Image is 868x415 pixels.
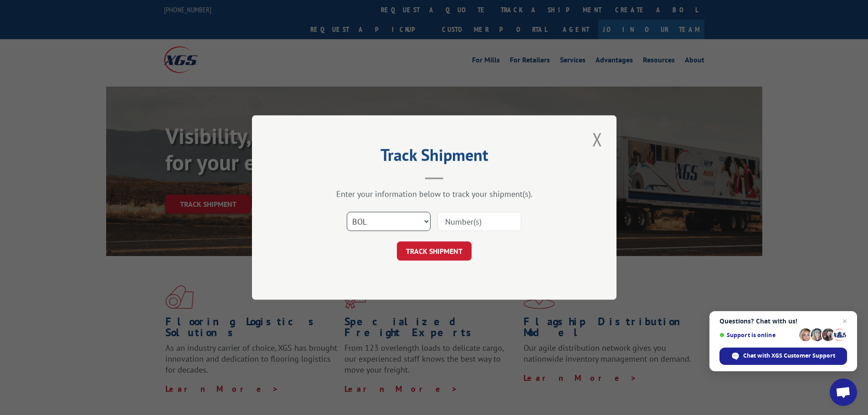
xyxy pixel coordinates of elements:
[437,212,521,231] input: Number(s)
[719,348,847,365] span: Chat with XGS Customer Support
[830,379,857,406] a: Open chat
[719,332,796,338] span: Support is online
[397,241,472,261] button: TRACK SHIPMENT
[298,189,571,199] div: Enter your information below to track your shipment(s).
[743,352,835,360] span: Chat with XGS Customer Support
[719,318,847,325] span: Questions? Chat with us!
[590,127,605,152] button: Close modal
[298,149,571,166] h2: Track Shipment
